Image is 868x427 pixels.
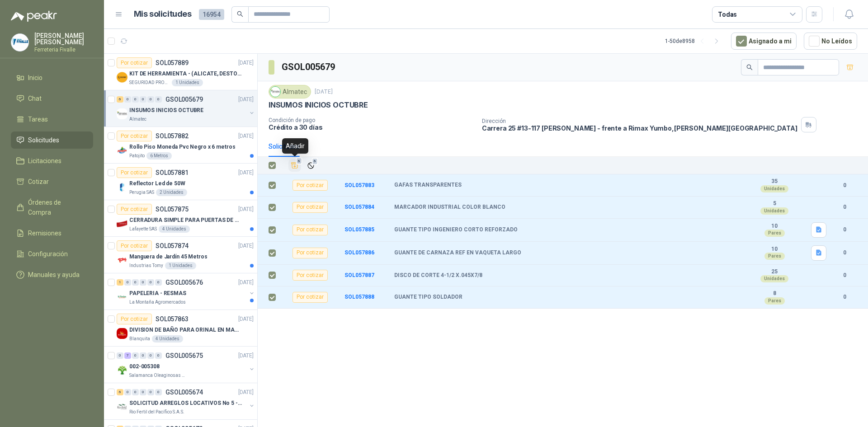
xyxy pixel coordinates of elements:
[832,249,857,257] b: 0
[140,352,146,359] div: 0
[155,389,162,395] div: 0
[34,47,93,52] p: Ferreteria Fivalle
[129,299,186,306] p: La Montaña Agromercados
[117,352,123,359] div: 0
[28,270,80,280] span: Manuales y ayuda
[199,9,224,20] span: 16954
[312,158,318,165] span: 6
[238,315,254,324] p: [DATE]
[11,266,93,283] a: Manuales y ayuda
[269,123,475,131] p: Crédito a 30 días
[117,365,127,375] img: Company Logo
[238,352,254,360] p: [DATE]
[344,294,374,300] a: SOL057888
[129,179,185,188] p: Reflector Led de 50W
[129,326,242,334] p: DIVISION DE BAÑO PARA ORINAL EN MADERA O PLASTICA
[28,94,42,103] span: Chat
[282,60,336,74] h3: GSOL005679
[132,96,139,103] div: 0
[832,225,857,234] b: 0
[238,95,254,104] p: [DATE]
[764,297,785,305] div: Pares
[315,88,333,96] p: [DATE]
[292,180,328,191] div: Por cotizar
[28,135,59,145] span: Solicitudes
[117,94,255,123] a: 6 0 0 0 0 0 GSOL005679[DATE] Company LogoINSUMOS INICIOS OCTUBREAlmatec
[344,272,374,278] a: SOL057887
[147,352,154,359] div: 0
[237,11,243,17] span: search
[104,310,257,347] a: Por cotizarSOL057863[DATE] Company LogoDIVISION DE BAÑO PARA ORINAL EN MADERA O PLASTICABlanquita...
[129,143,235,151] p: Rollo Piso Moneda Pvc Negro x 6 metros
[129,372,186,379] p: Salamanca Oleaginosas SAS
[156,169,189,176] p: SOL057881
[344,204,374,210] a: SOL057884
[155,352,162,359] div: 0
[344,226,374,233] b: SOL057885
[132,352,139,359] div: 0
[129,106,203,115] p: INSUMOS INICIOS OCTUBRE
[156,60,189,66] p: SOL057889
[140,389,146,395] div: 0
[129,189,154,196] p: Perugia SAS
[117,108,127,119] img: Company Logo
[140,279,146,286] div: 0
[117,255,127,266] img: Company Logo
[743,178,806,185] b: 35
[288,159,301,172] button: Añadir
[296,158,302,165] span: 6
[11,111,93,128] a: Tareas
[11,34,28,51] img: Company Logo
[117,57,152,68] div: Por cotizar
[155,279,162,286] div: 0
[159,225,190,233] div: 4 Unidades
[28,114,48,124] span: Tareas
[305,160,317,172] button: Ignorar
[11,131,93,149] a: Solicitudes
[132,389,139,395] div: 0
[269,85,311,99] div: Almatec
[104,164,257,200] a: Por cotizarSOL057881[DATE] Company LogoReflector Led de 50WPerugia SAS2 Unidades
[238,205,254,214] p: [DATE]
[117,167,152,178] div: Por cotizar
[129,253,208,261] p: Manguera de Jardín 45 Metros
[124,96,131,103] div: 0
[743,268,806,276] b: 25
[117,350,255,379] a: 0 7 0 0 0 0 GSOL005675[DATE] Company Logo002-005308Salamanca Oleaginosas SAS
[129,335,150,343] p: Blanquita
[147,279,154,286] div: 0
[482,118,797,124] p: Dirección
[165,262,196,269] div: 1 Unidades
[117,389,123,395] div: 6
[146,152,172,160] div: 6 Metros
[28,249,68,259] span: Configuración
[156,243,189,249] p: SOL057874
[394,182,462,189] b: GAFAS TRANSPARENTES
[117,145,127,156] img: Company Logo
[28,156,61,166] span: Licitaciones
[124,279,131,286] div: 0
[156,316,189,322] p: SOL057863
[832,181,857,190] b: 0
[760,275,788,282] div: Unidades
[394,204,505,211] b: MARCADOR INDUSTRIAL COLOR BLANCO
[292,270,328,281] div: Por cotizar
[482,124,797,132] p: Carrera 25 #13-117 [PERSON_NAME] - frente a Rimax Yumbo , [PERSON_NAME][GEOGRAPHIC_DATA]
[394,294,462,301] b: GUANTE TIPO SOLDADOR
[129,70,242,78] p: KIT DE HERRAMIENTA - (ALICATE, DESTORNILLADOR,LLAVE DE EXPANSION, CRUCETA,LLAVE FIJA)
[129,116,146,123] p: Almatec
[104,237,257,273] a: Por cotizarSOL057874[DATE] Company LogoManguera de Jardín 45 MetrosIndustrias Tomy1 Unidades
[743,200,806,207] b: 5
[147,389,154,395] div: 0
[238,169,254,177] p: [DATE]
[117,72,127,83] img: Company Logo
[129,399,242,408] p: SOLICITUD ARREGLOS LOCATIVOS No 5 - PICHINDE
[760,207,788,215] div: Unidades
[117,401,127,412] img: Company Logo
[11,225,93,242] a: Remisiones
[140,96,146,103] div: 0
[117,204,152,215] div: Por cotizar
[292,292,328,303] div: Por cotizar
[344,182,374,188] a: SOL057883
[156,189,187,196] div: 2 Unidades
